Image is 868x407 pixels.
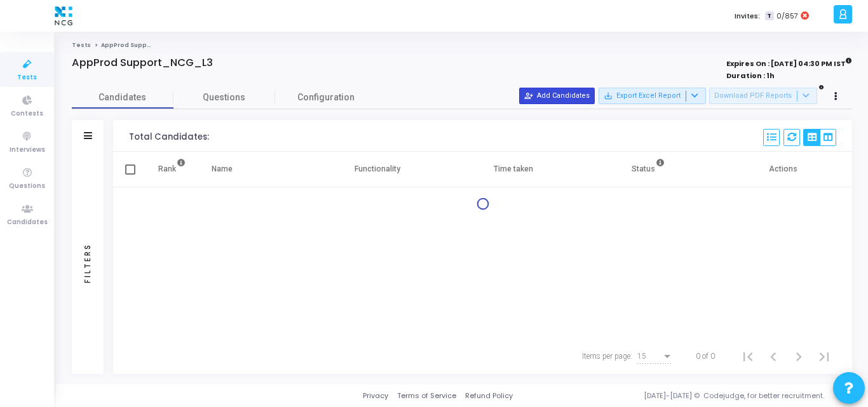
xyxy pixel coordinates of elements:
[129,132,209,142] div: Total Candidates:
[7,217,48,228] span: Candidates
[637,352,673,361] mat-select: Items per page:
[173,91,275,104] span: Questions
[726,70,775,81] strong: Duration : 1h
[696,350,715,362] div: 0 of 0
[145,152,199,187] th: Rank
[726,55,852,69] strong: Expires On : [DATE] 04:30 PM IST
[297,91,355,104] span: Configuration
[599,88,706,104] button: Export Excel Report
[212,162,233,176] div: Name
[72,57,213,69] h4: AppProd Support_NCG_L3
[465,390,513,401] a: Refund Policy
[765,11,773,21] span: T
[10,145,45,156] span: Interviews
[82,193,93,333] div: Filters
[524,91,533,100] mat-icon: person_add_alt
[397,390,456,401] a: Terms of Service
[637,352,646,361] span: 15
[786,344,811,369] button: Next page
[11,109,43,119] span: Contests
[735,11,760,22] label: Invites:
[363,390,388,401] a: Privacy
[811,344,837,369] button: Last page
[735,344,761,369] button: First page
[604,91,613,100] mat-icon: save_alt
[309,152,445,187] th: Functionality
[72,41,91,49] a: Tests
[581,152,716,187] th: Status
[17,72,37,83] span: Tests
[776,11,798,22] span: 0/857
[761,344,786,369] button: Previous page
[717,152,852,187] th: Actions
[582,350,632,362] div: Items per page:
[51,3,76,29] img: logo
[803,129,836,146] div: View Options
[101,41,185,49] span: AppProd Support_NCG_L3
[72,91,173,104] span: Candidates
[709,88,817,104] button: Download PDF Reports
[72,41,852,50] nav: breadcrumb
[494,162,533,176] div: Time taken
[9,181,45,192] span: Questions
[519,88,595,104] button: Add Candidates
[513,390,852,401] div: [DATE]-[DATE] © Codejudge, for better recruitment.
